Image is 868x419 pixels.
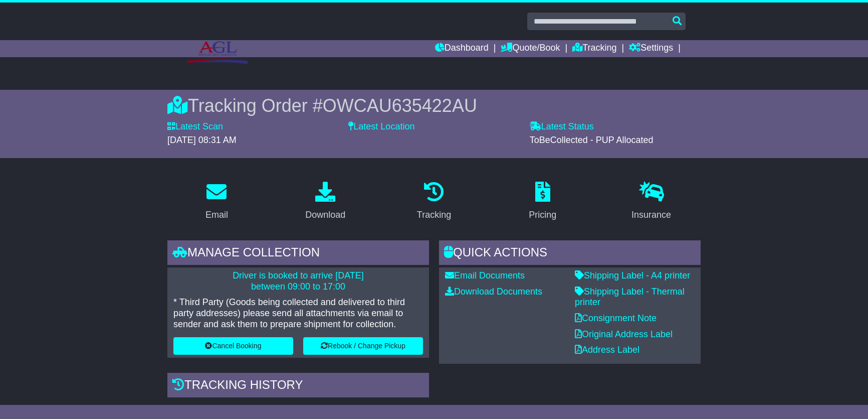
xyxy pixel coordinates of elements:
[173,337,293,355] button: Cancel Booking
[625,178,678,225] a: Insurance
[167,95,701,116] div: Tracking Order #
[410,178,458,225] a: Tracking
[572,40,616,57] a: Tracking
[305,208,345,222] div: Download
[167,135,237,145] span: [DATE] 08:31 AM
[435,40,489,57] a: Dashboard
[199,178,235,225] a: Email
[530,135,654,145] span: ToBeCollected - PUP Allocated
[522,178,563,225] a: Pricing
[629,40,673,57] a: Settings
[575,287,685,308] a: Shipping Label - Thermal printer
[575,270,690,281] a: Shipping Label - A4 printer
[575,345,639,355] a: Address Label
[167,373,429,400] div: Tracking history
[445,287,542,297] a: Download Documents
[529,208,556,222] div: Pricing
[167,121,223,132] label: Latest Scan
[445,270,525,281] a: Email Documents
[348,121,414,132] label: Latest Location
[575,313,657,323] a: Consignment Note
[303,337,423,355] button: Rebook / Change Pickup
[173,270,423,292] p: Driver is booked to arrive [DATE] between 09:00 to 17:00
[631,208,671,222] div: Insurance
[575,329,673,339] a: Original Address Label
[417,208,451,222] div: Tracking
[501,40,560,57] a: Quote/Book
[439,240,701,267] div: Quick Actions
[205,208,228,222] div: Email
[173,297,423,330] p: * Third Party (Goods being collected and delivered to third party addresses) please send all atta...
[323,95,477,116] span: OWCAU635422AU
[299,178,352,225] a: Download
[530,121,594,132] label: Latest Status
[167,240,429,267] div: Manage collection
